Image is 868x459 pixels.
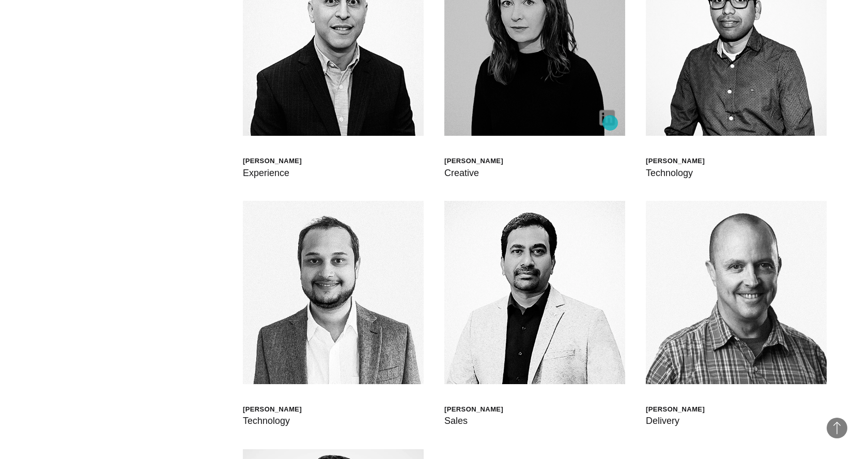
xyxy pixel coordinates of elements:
div: [PERSON_NAME] [243,405,302,414]
div: [PERSON_NAME] [243,156,302,165]
img: Swapnil Desai [243,201,424,384]
img: Brian McGuinty [646,201,827,384]
div: Creative [444,166,503,180]
div: [PERSON_NAME] [444,405,503,414]
div: [PERSON_NAME] [444,156,503,165]
button: Back to Top [827,418,847,438]
div: [PERSON_NAME] [646,156,705,165]
img: linkedin-born.png [599,110,615,125]
div: Technology [646,166,705,180]
div: Technology [243,414,302,428]
div: Sales [444,414,503,428]
img: Karthigesh Muthukumar [444,201,625,384]
div: Experience [243,166,302,180]
div: Delivery [646,414,705,428]
div: [PERSON_NAME] [646,405,705,414]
